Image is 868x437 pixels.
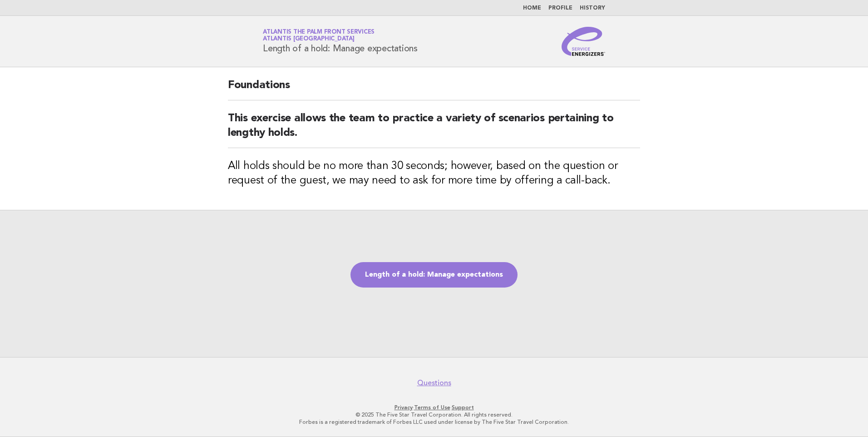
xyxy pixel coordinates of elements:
[452,404,474,411] a: Support
[414,404,450,411] a: Terms of Use
[156,418,712,426] p: Forbes is a registered trademark of Forbes LLC used under license by The Five Star Travel Corpora...
[228,78,640,100] h2: Foundations
[580,5,605,11] a: History
[263,36,355,42] span: Atlantis [GEOGRAPHIC_DATA]
[156,404,712,411] p: · ·
[562,27,605,56] img: Service Energizers
[228,159,640,188] h3: All holds should be no more than 30 seconds; however, based on the question or request of the gue...
[156,411,712,418] p: © 2025 The Five Star Travel Corporation. All rights reserved.
[350,262,518,288] a: Length of a hold: Manage expectations
[263,29,375,42] a: Atlantis The Palm Front ServicesAtlantis [GEOGRAPHIC_DATA]
[417,378,451,387] a: Questions
[395,404,413,411] a: Privacy
[263,30,418,53] h1: Length of a hold: Manage expectations
[228,111,640,148] h2: This exercise allows the team to practice a variety of scenarios pertaining to lengthy holds.
[523,5,541,11] a: Home
[548,5,572,11] a: Profile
